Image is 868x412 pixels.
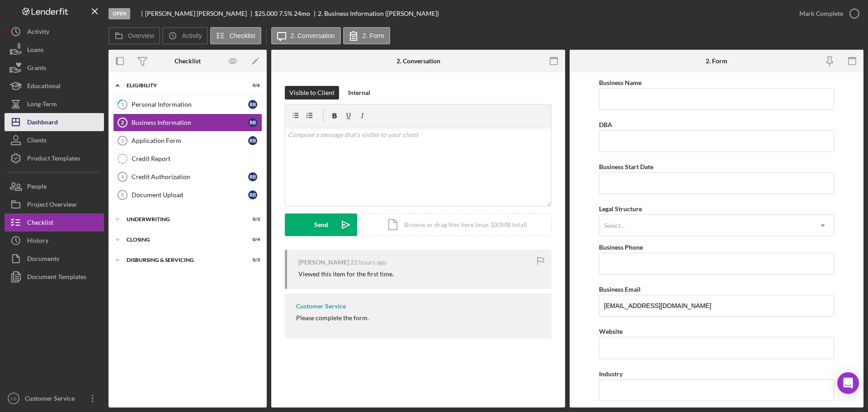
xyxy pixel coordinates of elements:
[599,163,653,170] label: Business Start Date
[5,250,104,268] button: Documents
[790,5,863,23] button: Mark Complete
[5,177,104,195] button: People
[296,314,369,322] div: Please complete the form.
[599,285,641,293] label: Business Email
[248,190,257,199] div: R B
[132,173,248,180] div: Credit Authorization
[121,120,124,125] tspan: 2
[363,32,384,39] label: 2. Form
[244,257,260,263] div: 0 / 3
[314,213,328,236] div: Send
[132,101,248,108] div: Personal Information
[298,259,349,266] div: [PERSON_NAME]
[27,95,57,115] div: Long-Term
[121,174,124,180] tspan: 4
[271,27,341,44] button: 2. Conversation
[27,77,61,97] div: Educational
[27,177,47,198] div: People
[27,250,59,270] div: Documents
[244,217,260,222] div: 0 / 3
[318,10,439,17] div: 2. Business Information ([PERSON_NAME])
[132,137,248,144] div: Application Form
[291,32,335,39] label: 2. Conversation
[27,213,53,234] div: Checklist
[244,83,260,88] div: 0 / 6
[248,172,257,181] div: R B
[837,372,859,394] div: Open Intercom Messenger
[121,101,124,107] tspan: 1
[5,389,104,407] button: CSCustomer Service
[604,222,625,229] div: Select...
[285,213,357,236] button: Send
[27,268,86,288] div: Document Templates
[113,114,262,132] a: 2Business InformationRB
[348,86,370,99] div: Internal
[706,57,727,65] div: 2. Form
[108,27,160,44] button: Overview
[5,23,104,41] button: Activity
[5,77,104,95] button: Educational
[27,41,43,61] div: Loans
[5,213,104,232] button: Checklist
[396,57,440,65] div: 2. Conversation
[5,149,104,167] button: Product Templates
[244,237,260,242] div: 0 / 4
[27,113,58,133] div: Dashboard
[5,195,104,213] button: Project Overview
[350,259,387,266] time: 2025-10-02 23:09
[27,149,80,170] div: Product Templates
[162,27,208,44] button: Activity
[296,303,346,310] div: Customer Service
[23,389,81,410] div: Customer Service
[132,155,262,162] div: Credit Report
[121,138,124,143] tspan: 3
[182,32,202,39] label: Activity
[294,10,310,17] div: 24 mo
[5,113,104,131] button: Dashboard
[5,232,104,250] button: History
[5,41,104,59] button: Loans
[127,217,237,222] div: Underwriting
[289,86,335,99] div: Visible to Client
[5,131,104,149] button: Clients
[113,186,262,204] a: 5Document UploadRB
[599,370,623,378] label: Industry
[5,268,104,286] a: Document Templates
[127,257,237,263] div: Disbursing & Servicing
[128,32,154,39] label: Overview
[145,10,255,17] div: [PERSON_NAME] [PERSON_NAME]
[599,79,642,86] label: Business Name
[344,86,375,99] button: Internal
[5,59,104,77] button: Grants
[113,168,262,186] a: 4Credit AuthorizationRB
[121,192,124,198] tspan: 5
[599,243,643,251] label: Business Phone
[248,136,257,145] div: R B
[599,327,623,335] label: Website
[113,95,262,114] a: 1Personal InformationRB
[27,131,47,152] div: Clients
[343,27,390,44] button: 2. Form
[599,121,612,128] label: DBA
[27,195,76,216] div: Project Overview
[113,150,262,168] a: Credit Report
[298,270,394,278] div: Viewed this item for the first time.
[27,59,46,79] div: Grants
[248,100,257,109] div: R B
[210,27,261,44] button: Checklist
[27,232,48,252] div: History
[279,10,292,17] div: 7.5 %
[5,95,104,113] button: Long-Term
[132,119,248,126] div: Business Information
[255,9,278,17] span: $25,000
[127,83,237,88] div: Eligibility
